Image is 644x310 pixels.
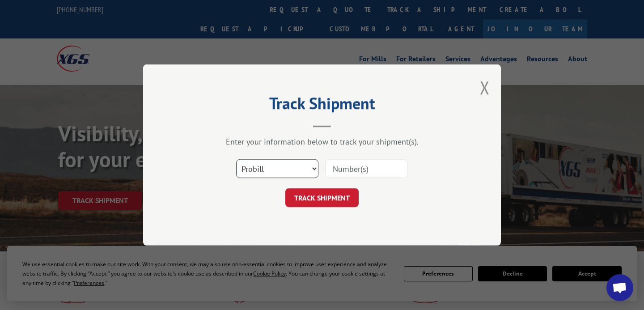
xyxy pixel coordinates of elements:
[188,97,456,114] h2: Track Shipment
[188,136,456,147] div: Enter your information below to track your shipment(s).
[480,76,490,99] button: Close modal
[285,188,359,207] button: TRACK SHIPMENT
[606,274,633,301] div: Open chat
[325,159,407,178] input: Number(s)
